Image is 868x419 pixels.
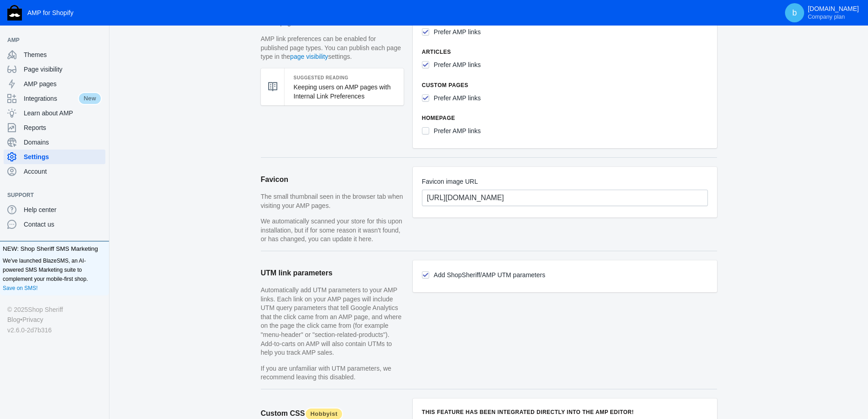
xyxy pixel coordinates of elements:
[24,167,102,176] span: Account
[7,315,20,325] a: Blog
[422,408,708,417] h6: This feature has been integrated directly into the AMP editor!
[4,77,105,91] a: AMP pages
[294,83,391,100] a: Keeping users on AMP pages with Internal Link Preferences
[24,50,102,59] span: Themes
[790,8,799,17] span: b
[261,167,404,192] h2: Favicon
[7,325,102,335] div: v2.6.0-2d7b316
[93,193,107,197] button: Add a sales channel
[27,9,73,16] span: AMP for Shopify
[24,94,78,103] span: Integrations
[24,205,102,214] span: Help center
[22,315,43,325] a: Privacy
[24,65,102,74] span: Page visibility
[434,26,481,38] label: Prefer AMP links
[4,135,105,150] a: Domains
[422,47,708,57] h6: Articles
[434,93,481,104] label: Prefer AMP links
[294,73,395,83] h5: Suggested Reading
[7,5,22,21] img: Shop Sheriff Logo
[4,150,105,164] a: Settings
[422,114,708,123] h6: Homepage
[24,220,102,229] span: Contact us
[808,5,859,21] p: [DOMAIN_NAME]
[434,59,481,71] label: Prefer AMP links
[290,53,328,60] a: page visibility
[4,91,105,106] a: IntegrationsNew
[4,217,105,232] a: Contact us
[434,125,481,137] label: Prefer AMP links
[808,13,845,21] span: Company plan
[4,106,105,120] a: Learn about AMP
[4,120,105,135] a: Reports
[24,79,102,88] span: AMP pages
[24,123,102,132] span: Reports
[261,286,404,357] p: Automatically add UTM parameters to your AMP links. Each link on your AMP pages will include UTM ...
[4,62,105,77] a: Page visibility
[261,364,404,382] p: If you are unfamiliar with UTM parameters, we recommend leaving this disabled.
[434,269,546,281] label: Add ShopSheriff/AMP UTM parameters
[7,305,102,315] div: © 2025
[822,373,857,408] iframe: Drift Widget Chat Controller
[4,164,105,179] a: Account
[3,284,38,293] a: Save on SMS!
[261,35,404,62] p: AMP link preferences can be enabled for published page types. You can publish each page type in t...
[24,138,102,147] span: Domains
[261,192,404,210] p: The small thumbnail seen in the browser tab when visiting your AMP pages.
[422,81,708,90] h6: Custom pages
[422,176,708,187] label: Favicon image URL
[24,109,102,118] span: Learn about AMP
[28,305,63,315] a: Shop Sheriff
[7,191,93,200] span: Support
[261,217,404,244] p: We automatically scanned your store for this upon installation, but if for some reason it wasn't ...
[4,47,105,62] a: Themes
[93,38,107,42] button: Add a sales channel
[422,190,708,206] input: e.g. https://yoursite.com/image.png
[7,315,102,325] div: •
[78,92,102,105] span: New
[7,36,93,45] span: AMP
[261,260,404,286] h2: UTM link parameters
[24,152,102,161] span: Settings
